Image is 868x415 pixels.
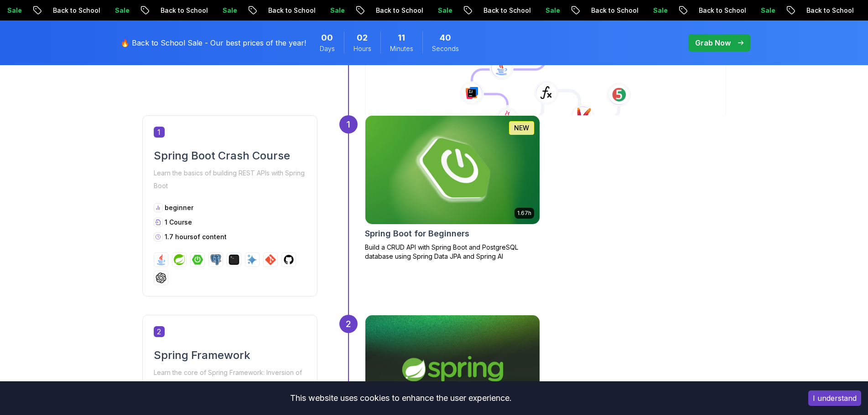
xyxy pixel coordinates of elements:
[365,227,469,240] h2: Spring Boot for Beginners
[258,6,320,15] p: Back to School
[283,254,294,265] img: github logo
[150,6,212,15] p: Back to School
[365,6,427,15] p: Back to School
[581,6,643,15] p: Back to School
[432,44,459,53] span: Seconds
[427,6,457,15] p: Sale
[7,388,795,408] div: This website uses cookies to enhance the user experience.
[247,254,258,265] img: ai logo
[365,243,540,261] p: Build a CRUD API with Spring Boot and PostgreSQL database using Spring Data JPA and Spring AI
[517,210,531,217] p: 1.67h
[154,149,306,163] h2: Spring Boot Crash Course
[365,115,540,261] a: Spring Boot for Beginners card1.67hNEWSpring Boot for BeginnersBuild a CRUD API with Spring Boot ...
[104,6,134,15] p: Sale
[361,113,544,227] img: Spring Boot for Beginners card
[535,6,564,15] p: Sale
[174,254,185,265] img: spring logo
[473,6,535,15] p: Back to School
[320,44,335,53] span: Days
[154,348,306,363] h2: Spring Framework
[750,6,780,15] p: Sale
[192,254,203,265] img: spring-boot logo
[154,326,165,337] span: 2
[357,31,368,44] span: 2 Hours
[154,366,306,392] p: Learn the core of Spring Framework: Inversion of Control and Dependency Injection
[154,127,165,138] span: 1
[796,6,858,15] p: Back to School
[165,218,192,226] span: 1 Course
[390,44,413,53] span: Minutes
[156,272,166,283] img: chatgpt logo
[120,37,306,48] p: 🔥 Back to School Sale - Our best prices of the year!
[398,31,405,44] span: 11 Minutes
[339,315,358,333] div: 2
[265,254,276,265] img: git logo
[339,115,358,133] div: 1
[695,37,731,48] p: Grab Now
[212,6,241,15] p: Sale
[514,123,529,133] p: NEW
[320,6,349,15] p: Sale
[156,254,166,265] img: java logo
[688,6,750,15] p: Back to School
[353,44,371,53] span: Hours
[808,390,861,406] button: Accept cookies
[165,232,227,241] p: 1.7 hours of content
[643,6,672,15] p: Sale
[229,254,239,265] img: terminal logo
[165,203,193,212] p: beginner
[210,254,221,265] img: postgres logo
[440,31,451,44] span: 40 Seconds
[154,167,306,192] p: Learn the basics of building REST APIs with Spring Boot
[321,31,333,44] span: 0 Days
[42,6,104,15] p: Back to School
